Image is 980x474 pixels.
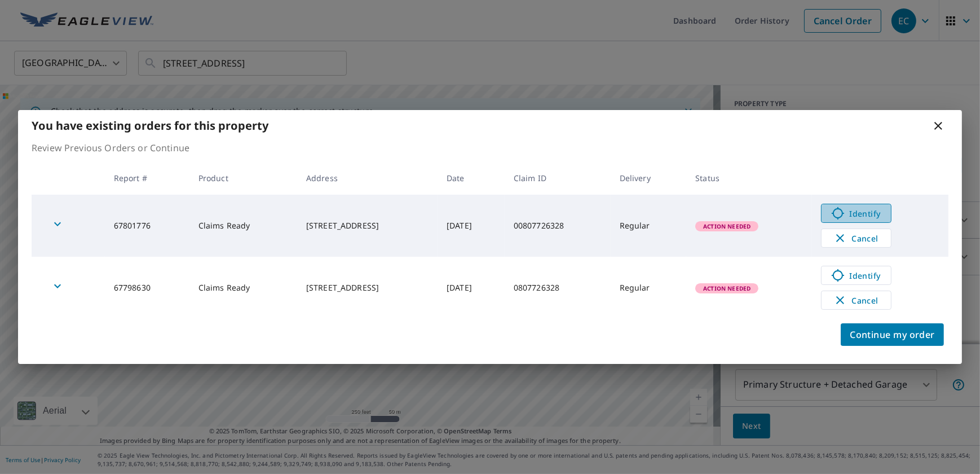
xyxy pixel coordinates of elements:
td: Claims Ready [189,195,297,257]
span: Cancel [833,293,880,307]
td: 67798630 [105,257,189,319]
th: Claim ID [505,161,611,195]
p: Review Previous Orders or Continue [32,141,948,155]
td: [DATE] [438,257,505,319]
th: Address [297,161,438,195]
th: Status [686,161,811,195]
a: Identify [821,204,891,223]
td: Regular [611,257,687,319]
th: Date [438,161,505,195]
td: Regular [611,195,687,257]
span: Action Needed [696,284,757,292]
button: Cancel [821,291,891,310]
span: Identify [828,269,884,282]
button: Cancel [821,229,891,248]
th: Product [189,161,297,195]
th: Report # [105,161,189,195]
span: Cancel [833,231,880,245]
div: [STREET_ADDRESS] [306,220,429,231]
td: 00807726328 [505,195,611,257]
span: Identify [828,207,884,220]
span: Action Needed [696,222,757,230]
a: Identify [821,266,891,285]
td: [DATE] [438,195,505,257]
span: Continue my order [850,327,935,343]
td: 0807726328 [505,257,611,319]
td: Claims Ready [189,257,297,319]
th: Delivery [611,161,687,195]
td: 67801776 [105,195,189,257]
b: You have existing orders for this property [32,118,268,133]
button: Continue my order [841,323,944,346]
div: [STREET_ADDRESS] [306,282,429,293]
